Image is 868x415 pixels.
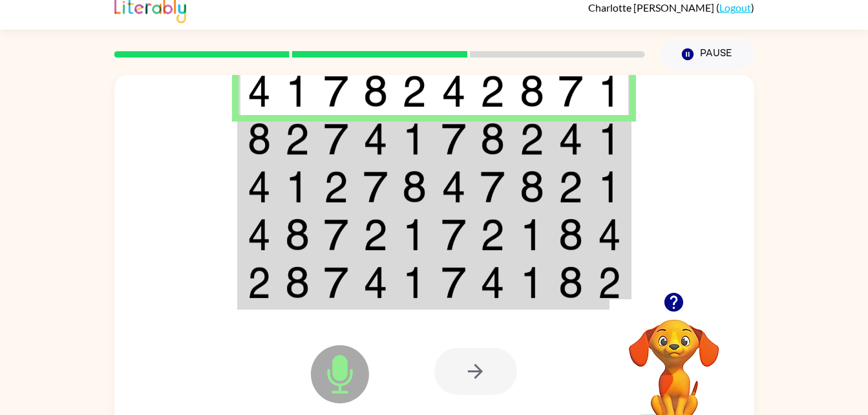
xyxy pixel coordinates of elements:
img: 2 [324,171,348,203]
img: 1 [402,123,427,155]
img: 2 [598,266,621,299]
img: 8 [248,123,271,155]
img: 7 [441,123,466,155]
img: 1 [285,171,310,203]
img: 7 [324,266,348,299]
img: 8 [520,171,544,203]
img: 2 [480,75,505,107]
img: 4 [363,123,388,155]
img: 8 [558,218,583,251]
img: 8 [520,75,544,107]
img: 8 [402,171,427,203]
img: 2 [402,75,427,107]
img: 8 [558,266,583,299]
img: 4 [248,75,271,107]
span: Charlotte [PERSON_NAME] [588,1,716,14]
img: 1 [285,75,310,107]
img: 8 [285,266,310,299]
a: Logout [719,1,751,14]
img: 2 [285,123,310,155]
img: 8 [363,75,388,107]
img: 1 [520,266,544,299]
img: 8 [480,123,505,155]
img: 7 [441,218,466,251]
button: Pause [661,39,754,69]
img: 7 [324,75,348,107]
img: 7 [480,171,505,203]
img: 7 [441,266,466,299]
img: 1 [402,266,427,299]
img: 2 [363,218,388,251]
img: 1 [520,218,544,251]
img: 2 [558,171,583,203]
img: 1 [598,123,621,155]
img: 4 [441,75,466,107]
img: 2 [480,218,505,251]
img: 7 [324,123,348,155]
img: 4 [363,266,388,299]
img: 7 [363,171,388,203]
img: 2 [248,266,271,299]
img: 7 [558,75,583,107]
img: 2 [520,123,544,155]
img: 1 [598,75,621,107]
img: 4 [558,123,583,155]
div: ( ) [588,1,754,14]
img: 4 [480,266,505,299]
img: 1 [598,171,621,203]
img: 4 [598,218,621,251]
img: 4 [248,218,271,251]
img: 4 [441,171,466,203]
img: 4 [248,171,271,203]
img: 7 [324,218,348,251]
img: 1 [402,218,427,251]
img: 8 [285,218,310,251]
